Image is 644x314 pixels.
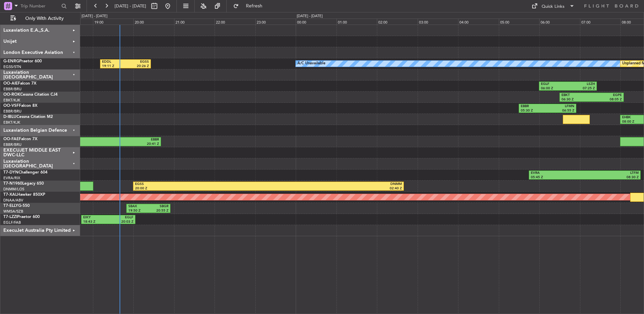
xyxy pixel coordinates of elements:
div: 18:43 Z [83,220,108,224]
div: EGPE [591,93,622,98]
div: EGSS [126,60,149,64]
a: G-ENRGPraetor 600 [3,59,42,63]
span: OO-FAE [3,137,19,141]
a: OO-AIEFalcon 7X [3,82,36,86]
div: 21:00 [174,19,215,25]
div: 00:00 [296,19,336,25]
a: T7-DYNChallenger 604 [3,170,47,175]
span: T7-DYN [3,170,19,175]
div: SBGR [149,204,169,209]
div: 22:00 [215,19,255,25]
div: 02:00 [377,19,417,25]
button: Quick Links [528,1,578,11]
div: 06:55 Z [548,108,575,113]
a: EBBR/BRU [3,142,22,147]
div: 19:50 Z [128,209,149,213]
div: 06:30 Z [561,97,592,102]
div: EVRA [531,171,585,176]
div: 07:25 Z [568,86,595,91]
div: 20:00 Z [135,186,268,191]
div: DNMM [268,182,402,187]
span: T7-LZZI [3,215,17,219]
span: OO-AIE [3,82,18,86]
div: 06:00 Z [541,86,568,91]
span: Refresh [240,4,268,8]
div: 20:41 Z [5,142,159,147]
a: EVRA/RIX [3,176,20,181]
div: 20:26 Z [126,64,149,69]
a: WMSA/SZB [3,209,23,214]
div: 08:05 Z [591,97,622,102]
div: 20:03 Z [108,220,133,224]
div: EBBR [5,137,159,142]
div: 02:40 Z [268,186,402,191]
div: EGLF [108,215,133,220]
div: EGSS [135,182,268,187]
div: Quick Links [542,3,565,10]
a: DNAA/ABV [3,198,23,203]
div: 06:00 [539,19,580,25]
a: OO-VSFFalcon 8X [3,104,37,108]
a: D-IBLUCessna Citation M2 [3,115,53,119]
a: DNMM/LOS [3,187,24,192]
div: [DATE] - [DATE] [82,13,107,19]
span: OO-VSF [3,104,19,108]
div: 05:45 Z [531,175,585,180]
a: OO-FAEFalcon 7X [3,137,37,141]
a: T7-LZZIPraetor 600 [3,215,40,219]
div: 01:00 [336,19,377,25]
div: 23:00 [255,19,296,25]
div: EDDL [102,60,126,64]
span: T7-ELLY [3,204,18,208]
div: [DATE] - [DATE] [297,13,323,19]
div: LSZH [568,82,595,87]
a: EBKT/KJK [3,120,20,125]
div: EBKT [561,93,592,98]
div: EIKY [83,215,108,220]
a: OO-ROKCessna Citation CJ4 [3,93,58,97]
span: T7-XAL [3,193,17,197]
div: 20:00 [133,19,174,25]
input: Trip Number [21,1,59,11]
div: 19:00 [93,19,133,25]
div: 03:00 [418,19,458,25]
a: T7-XALHawker 850XP [3,193,45,197]
div: 05:00 [499,19,539,25]
span: D-IBLU [3,115,17,119]
div: EBBR [521,104,548,109]
div: LTFM [585,171,639,176]
div: 07:00 [580,19,620,25]
div: A/C Unavailable [297,59,325,69]
div: SBAX [128,204,149,209]
div: 20:55 Z [149,209,169,213]
span: Only With Activity [18,16,71,21]
div: 05:30 Z [521,108,548,113]
button: Only With Activity [7,13,73,24]
div: 19:11 Z [102,64,126,69]
span: [DATE] - [DATE] [115,3,146,9]
span: OO-ROK [3,93,20,97]
div: EGLF [541,82,568,87]
span: T7-N1960 [3,182,22,186]
a: EBBR/BRU [3,87,22,92]
div: 08:30 Z [585,175,639,180]
a: EBKT/KJK [3,98,20,103]
a: T7-N1960Legacy 650 [3,182,44,186]
a: T7-ELLYG-550 [3,204,30,208]
div: 04:00 [458,19,498,25]
div: LFMN [548,104,575,109]
a: EBBR/BRU [3,109,22,114]
span: G-ENRG [3,59,19,63]
a: EGLF/FAB [3,220,21,225]
a: EGSS/STN [3,64,21,69]
button: Refresh [230,1,270,11]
